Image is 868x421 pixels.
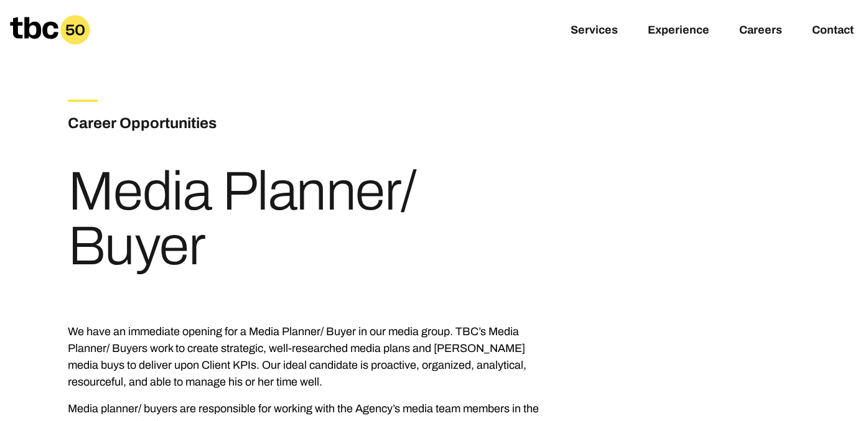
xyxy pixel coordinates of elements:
a: Services [571,24,618,39]
a: Experience [648,24,709,39]
a: Careers [739,24,782,39]
a: Homepage [10,15,90,45]
p: We have an immediate opening for a Media Planner/ Buyer in our media group. TBC’s Media Planner/ ... [68,323,546,391]
a: Contact [812,24,854,39]
h1: Media Planner/ Buyer [68,164,546,274]
h3: Career Opportunities [68,112,366,134]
